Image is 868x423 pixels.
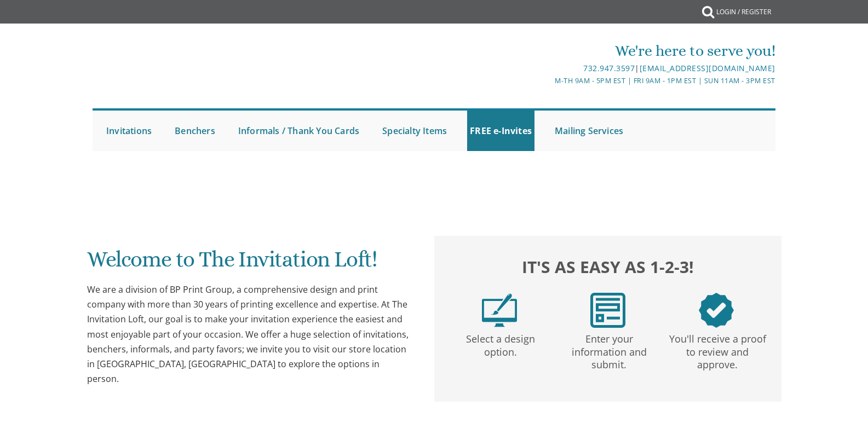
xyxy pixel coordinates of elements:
img: step1.png [482,293,517,328]
a: 732.947.3597 [583,63,635,73]
a: Benchers [172,111,218,151]
img: step2.png [590,293,625,328]
p: You'll receive a proof to review and approve. [665,328,769,372]
a: Mailing Services [552,111,626,151]
p: Select a design option. [449,328,553,359]
a: Specialty Items [380,111,450,151]
div: M-Th 9am - 5pm EST | Fri 9am - 1pm EST | Sun 11am - 3pm EST [321,75,775,86]
a: FREE e-Invites [467,111,534,151]
a: [EMAIL_ADDRESS][DOMAIN_NAME] [640,63,775,73]
div: We're here to serve you! [321,40,775,62]
div: | [321,62,775,75]
h2: It's as easy as 1-2-3! [445,254,771,279]
div: We are a division of BP Print Group, a comprehensive design and print company with more than 30 y... [87,282,412,386]
a: Informals / Thank You Cards [235,111,362,151]
p: Enter your information and submit. [557,328,661,372]
img: step3.png [699,293,734,328]
h1: Welcome to The Invitation Loft! [87,247,412,280]
a: Invitations [104,111,154,151]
